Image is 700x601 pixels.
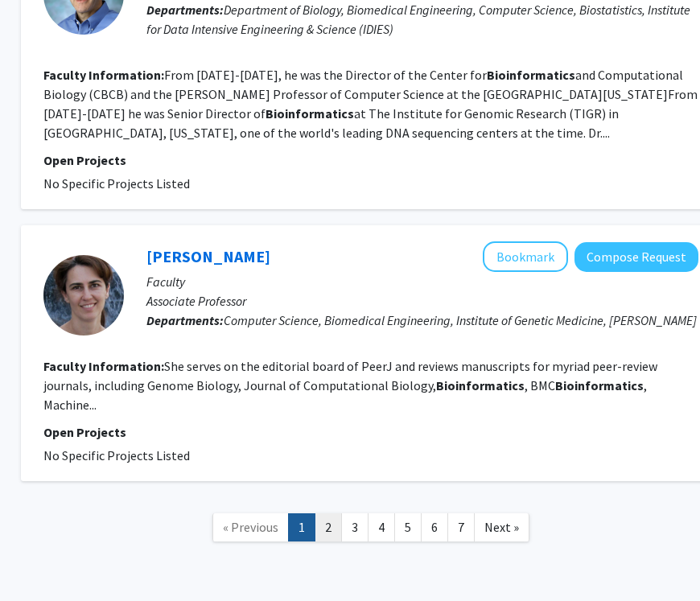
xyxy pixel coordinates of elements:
a: 2 [315,513,342,541]
p: Open Projects [43,150,698,170]
b: Bioinformatics [555,377,644,393]
a: 3 [341,513,369,541]
a: 7 [447,513,475,541]
p: Faculty [146,272,698,291]
span: Department of Biology, Biomedical Engineering, Computer Science, Biostatistics, Institute for Dat... [146,2,690,37]
p: Open Projects [43,422,698,442]
a: 5 [394,513,422,541]
b: Bioinformatics [487,67,575,83]
a: 6 [421,513,448,541]
fg-read-more: She serves on the editorial board of PeerJ and reviews manuscripts for myriad peer-review journal... [43,358,657,413]
button: Add Mihaela Pertea to Bookmarks [483,241,568,272]
b: Faculty Information: [43,67,164,83]
p: Associate Professor [146,291,698,311]
b: Bioinformatics [436,377,525,393]
a: Previous Page [212,513,289,541]
b: Departments: [146,312,224,328]
span: No Specific Projects Listed [43,175,190,191]
a: Next [474,513,529,541]
fg-read-more: From [DATE]-[DATE], he was the Director of the Center for and Computational Biology (CBCB) and th... [43,67,698,141]
b: Faculty Information: [43,358,164,374]
a: [PERSON_NAME] [146,246,270,266]
b: Departments: [146,2,224,18]
iframe: Chat [12,529,68,589]
b: Bioinformatics [266,105,354,121]
span: Next » [484,519,519,535]
span: Computer Science, Biomedical Engineering, Institute of Genetic Medicine, [PERSON_NAME] [224,312,697,328]
a: 4 [368,513,395,541]
a: 1 [288,513,315,541]
span: No Specific Projects Listed [43,447,190,463]
button: Compose Request to Mihaela Pertea [574,242,698,272]
span: « Previous [223,519,278,535]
